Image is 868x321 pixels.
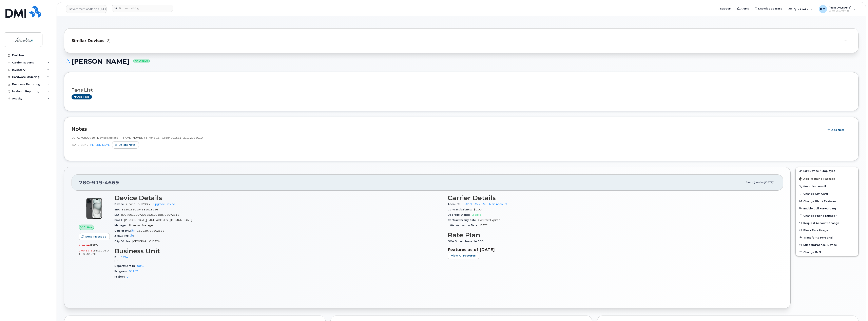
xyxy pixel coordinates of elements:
span: City Of Use [114,240,132,243]
span: 89049032007208882600188795072315 [121,213,179,216]
span: iPhone 15 128GB [126,203,150,206]
button: Add Note [825,126,848,133]
span: 0.00 Bytes [79,249,94,252]
span: Contract balance [448,208,474,211]
span: Change Plan / Features [803,200,836,203]
a: + Upgrade Device [151,203,175,206]
a: Add tags [72,94,92,99]
button: View All Features [448,252,479,259]
button: Change IMEI [796,248,858,256]
h3: Tags List [72,88,851,93]
span: Contract Expiry Date [448,219,478,222]
span: 359929767662585 [137,229,164,232]
span: Send Message [85,235,106,239]
span: — [136,234,138,238]
span: 4669 [103,180,119,186]
span: [PERSON_NAME][EMAIL_ADDRESS][DOMAIN_NAME] [124,219,192,222]
span: [DATE] [764,181,773,184]
span: 89302610104381018296 [122,208,158,211]
button: Delete note [112,141,139,149]
span: SIM [114,208,122,211]
span: Carrier IMEI [114,229,137,232]
button: Change Plan / Features [796,197,858,205]
button: Request Account Change [796,219,858,227]
button: Suspend/Cancel Device [796,241,858,248]
a: 0052 [137,264,144,267]
h3: Features as of [DATE] [448,247,776,252]
span: Add Roaming Package [799,177,835,181]
span: Active [83,225,92,229]
a: [PERSON_NAME] [90,143,111,146]
span: 08:44 [81,143,88,147]
span: Manager [114,224,129,227]
button: Enable Call Forwarding [796,205,858,212]
a: 0532716353 - Bell - Main Account [462,203,507,206]
span: Program [114,270,129,273]
button: Change Phone Number [796,212,858,219]
button: Block Data Usage [796,227,858,234]
span: $0.00 [474,208,482,211]
span: BU [114,256,121,259]
span: 780 [79,180,119,186]
span: Upgrade Status [448,213,472,216]
span: Last updated [746,181,764,184]
span: Email [114,219,124,222]
span: Active IMEI [114,234,136,238]
span: Enable Call Forwarding [803,207,836,210]
span: Device [114,203,126,206]
span: GOA Smartphone 14 30D [448,240,486,243]
span: [DATE] [480,224,488,227]
span: used [90,244,98,247]
span: 2.20 GB [79,244,90,247]
a: 0 [127,275,129,278]
a: 03162 [129,270,138,273]
button: Reset Voicemail [796,183,858,190]
span: Eligible [472,213,481,216]
p: FP [114,259,443,263]
h2: Notes [72,126,823,132]
span: 919 [90,180,103,186]
span: Suspend/Cancel Device [803,243,837,246]
a: Edit Device / Employee [796,167,858,174]
span: Unknown Manager [129,224,154,227]
button: Change SIM Card [796,190,858,197]
h3: Business Unit [114,247,443,255]
small: Active [133,59,150,63]
span: [GEOGRAPHIC_DATA] [132,240,160,243]
span: [DATE] [72,143,80,147]
span: EID [114,213,121,216]
span: (2) [105,38,111,44]
span: Account [448,203,462,206]
h3: Carrier Details [448,194,776,202]
span: SCTASK0800719 - Device Replace - [PHONE_NUMBER] iPhone 15 - Order 293561_BELL 2986030 [72,136,203,139]
span: Delete note [119,143,135,147]
h3: Device Details [114,194,443,202]
span: Contract Expired [478,219,500,222]
span: Similar Devices [72,38,104,44]
span: Project [114,275,127,278]
img: iPhone_15_Black.png [82,196,106,221]
button: Add Roaming Package [796,174,858,183]
span: Add Note [831,128,845,132]
span: Department ID [114,264,137,267]
h3: Rate Plan [448,231,776,239]
button: Send Message [79,233,110,240]
span: View All Features [451,254,476,258]
a: 597A [121,256,128,259]
span: Initial Activation Date [448,224,480,227]
h1: [PERSON_NAME] [64,58,859,65]
button: Transfer to Personal [796,234,858,241]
